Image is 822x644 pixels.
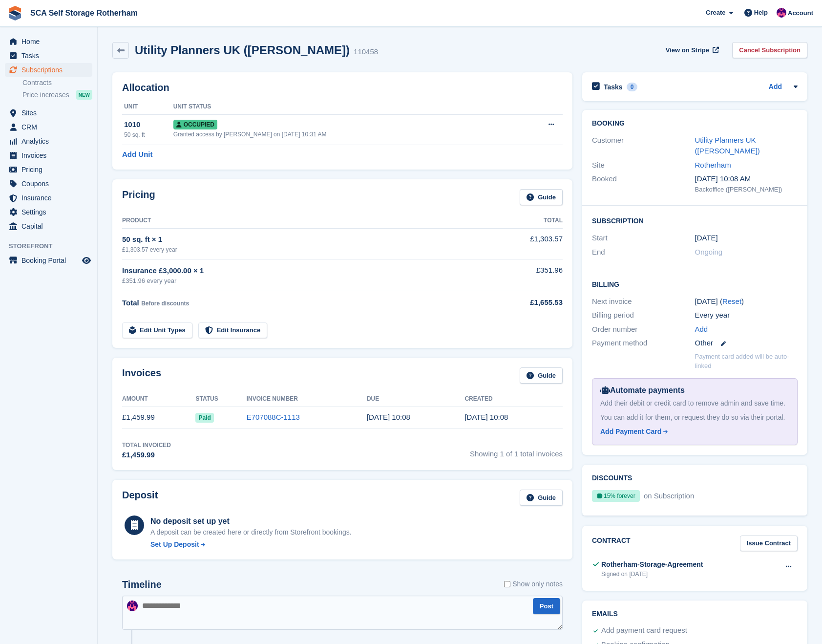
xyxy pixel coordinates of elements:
div: Insurance £3,000.00 × 1 [122,265,482,277]
div: 50 sq. ft × 1 [122,234,482,245]
a: Add [769,82,782,93]
th: Due [367,391,465,407]
span: Settings [21,205,80,219]
span: Home [21,35,80,48]
h2: Utility Planners UK ([PERSON_NAME]) [135,43,350,57]
a: menu [5,63,92,77]
span: Help [754,8,768,18]
td: £351.96 [482,259,563,291]
div: Automate payments [600,385,789,396]
h2: Pricing [122,189,155,205]
time: 2025-09-26 00:00:00 UTC [695,233,718,244]
a: menu [5,134,92,148]
a: E707088C-1113 [247,413,300,421]
span: on Subscription [642,492,694,500]
div: £1,459.99 [122,450,171,461]
div: Payment method [592,338,695,349]
h2: Booking [592,120,798,128]
td: £1,303.57 [482,228,563,259]
img: Sam Chapman [127,601,138,611]
span: Invoices [21,149,80,162]
div: Signed on [DATE] [601,570,703,579]
div: Order number [592,324,695,335]
th: Invoice Number [247,391,367,407]
span: Occupied [173,120,217,129]
div: Rotherham-Storage-Agreement [601,559,703,570]
a: Issue Contract [740,536,798,552]
h2: Subscription [592,215,798,225]
span: Insurance [21,191,80,205]
span: Before discounts [141,300,189,307]
div: £351.96 every year [122,276,482,286]
a: SCA Self Storage Rotherham [26,5,142,21]
p: A deposit can be created here or directly from Storefront bookings. [150,527,352,537]
div: NEW [76,90,92,100]
span: Ongoing [695,248,723,256]
a: menu [5,191,92,205]
div: 110458 [354,46,378,58]
div: 0 [627,83,638,91]
h2: Allocation [122,82,563,93]
th: Product [122,213,482,229]
a: Add [695,324,708,335]
th: Created [464,391,563,407]
div: Backoffice ([PERSON_NAME]) [695,185,798,194]
div: [DATE] ( ) [695,296,798,307]
a: Add Unit [122,149,152,160]
a: menu [5,49,92,63]
div: 1010 [124,119,173,130]
input: Show only notes [504,579,510,589]
span: Capital [21,219,80,233]
div: End [592,247,695,258]
a: Utility Planners UK ([PERSON_NAME]) [695,136,760,155]
h2: Emails [592,610,798,618]
div: Next invoice [592,296,695,307]
a: Add Payment Card [600,427,785,437]
div: Granted access by [PERSON_NAME] on [DATE] 10:31 AM [173,130,517,139]
span: Paid [195,413,213,423]
div: Set Up Deposit [150,539,199,550]
span: Booking Portal [21,254,80,267]
button: Post [533,598,560,614]
a: Reset [722,297,741,305]
div: £1,303.57 every year [122,245,482,254]
span: Storefront [9,241,97,251]
div: 15% forever [592,490,640,502]
span: Sites [21,106,80,120]
div: Total Invoiced [122,441,171,450]
span: Subscriptions [21,63,80,77]
td: £1,459.99 [122,407,195,429]
th: Unit Status [173,99,517,115]
a: menu [5,35,92,48]
a: View on Stripe [662,42,721,58]
a: Preview store [81,255,92,266]
div: Site [592,160,695,171]
div: Customer [592,135,695,157]
h2: Discounts [592,474,798,482]
a: Guide [520,189,563,205]
a: Price increases NEW [22,89,92,100]
th: Unit [122,99,173,115]
span: Pricing [21,163,80,176]
a: Set Up Deposit [150,539,352,550]
span: Account [788,8,813,18]
span: Analytics [21,134,80,148]
time: 2025-09-27 09:08:50 UTC [367,413,410,421]
time: 2025-09-26 09:08:50 UTC [464,413,508,421]
div: £1,655.53 [482,297,563,308]
span: Coupons [21,177,80,191]
h2: Timeline [122,579,162,590]
h2: Invoices [122,367,161,384]
div: Other [695,338,798,349]
a: Contracts [22,78,92,87]
a: menu [5,149,92,162]
h2: Tasks [604,83,623,91]
a: menu [5,163,92,176]
span: View on Stripe [666,45,709,55]
th: Amount [122,391,195,407]
th: Status [195,391,246,407]
div: [DATE] 10:08 AM [695,173,798,185]
div: Add Payment Card [600,427,661,437]
img: Sam Chapman [777,8,786,18]
span: Tasks [21,49,80,63]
